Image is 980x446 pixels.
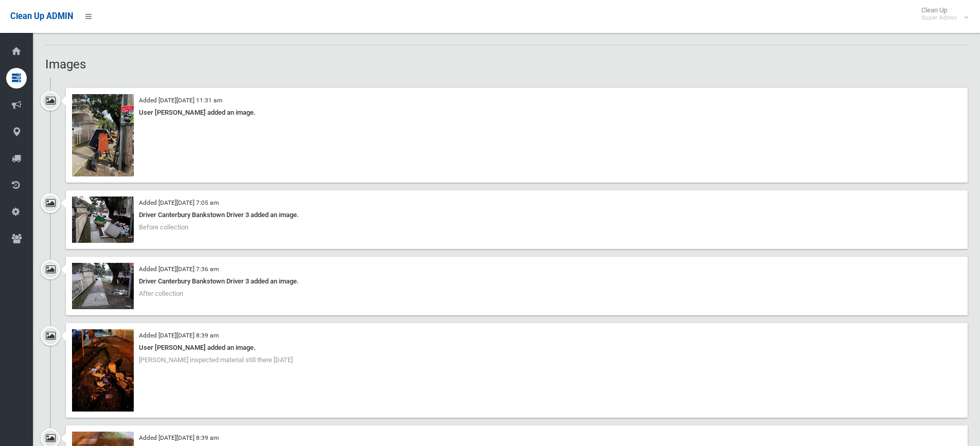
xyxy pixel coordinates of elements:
span: After collection [139,290,183,297]
small: Added [DATE][DATE] 7:36 am [139,265,219,273]
div: Driver Canterbury Bankstown Driver 3 added an image. [72,209,961,221]
span: Clean Up ADMIN [10,11,73,21]
span: [PERSON_NAME] inspected material still there [DATE] [139,356,293,364]
small: Added [DATE][DATE] 11:31 am [139,97,222,104]
span: Clean Up [916,6,967,22]
small: Added [DATE][DATE] 8:39 am [139,332,219,339]
div: User [PERSON_NAME] added an image. [72,342,961,354]
img: 2025-08-2207.36.401931560741771281795.jpg [72,263,134,309]
small: Super Admin [921,14,957,22]
small: Added [DATE][DATE] 8:39 am [139,434,219,441]
div: User [PERSON_NAME] added an image. [72,106,961,119]
h2: Images [45,58,968,71]
span: Before collection [139,223,188,231]
img: 2025-08-2207.05.443957747329338042128.jpg [72,197,134,243]
img: 1712b932-cad7-4b52-9f8b-f53c394bbd1e.jpg [72,329,134,412]
div: Driver Canterbury Bankstown Driver 3 added an image. [72,275,961,288]
small: Added [DATE][DATE] 7:05 am [139,199,219,206]
img: image.jpg [72,94,134,176]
